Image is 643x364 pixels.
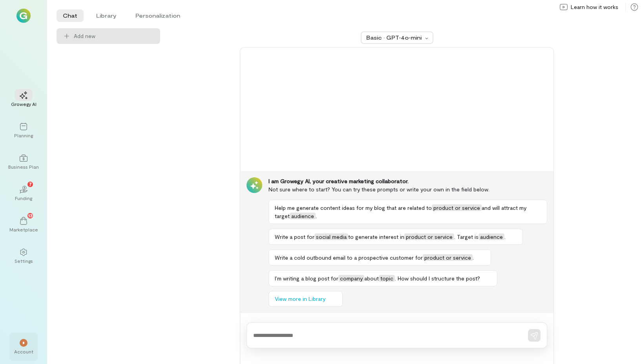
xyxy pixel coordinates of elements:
[74,32,154,40] span: Add new
[9,226,38,233] div: Marketplace
[432,204,482,211] span: product or service
[57,9,84,22] li: Chat
[504,233,506,240] span: .
[275,275,338,282] span: I’m writing a blog post for
[379,275,395,282] span: topic
[316,213,317,219] span: .
[9,333,38,361] div: *Account
[269,270,497,286] button: I’m writing a blog post forcompanyabouttopic. How should I structure the post?
[454,233,479,240] span: . Target is
[314,233,348,240] span: social media
[364,275,379,282] span: about
[90,9,123,22] li: Library
[8,164,39,170] div: Business Plan
[571,3,618,11] span: Learn how it works
[9,242,38,270] a: Settings
[395,275,480,282] span: . How should I structure the post?
[9,148,38,176] a: Business Plan
[338,275,364,282] span: company
[269,185,547,193] div: Not sure where to start? You can try these prompts or write your own in the field below.
[11,101,37,107] div: Growegy AI
[14,348,33,355] div: Account
[366,34,423,42] div: Basic · GPT‑4o‑mini
[15,195,32,201] div: Funding
[269,291,343,307] button: View more in Library
[473,254,474,261] span: .
[275,295,325,303] span: View more in Library
[479,233,504,240] span: audience
[14,132,33,138] div: Planning
[29,180,32,187] span: 7
[269,249,491,266] button: Write a cold outbound email to a prospective customer forproduct or service.
[9,85,38,113] a: Growegy AI
[129,9,186,22] li: Personalization
[9,211,38,239] a: Marketplace
[269,200,547,224] button: Help me generate content ideas for my blog that are related toproduct or serviceand will attract ...
[9,116,38,145] a: Planning
[290,213,316,219] span: audience
[423,254,473,261] span: product or service
[9,179,38,207] a: Funding
[269,177,547,185] div: I am Growegy AI, your creative marketing collaborator.
[28,212,33,219] span: 13
[348,233,404,240] span: to generate interest in
[275,233,314,240] span: Write a post for
[404,233,454,240] span: product or service
[275,254,423,261] span: Write a cold outbound email to a prospective customer for
[275,204,432,211] span: Help me generate content ideas for my blog that are related to
[15,258,33,264] div: Settings
[269,229,523,245] button: Write a post forsocial mediato generate interest inproduct or service. Target isaudience.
